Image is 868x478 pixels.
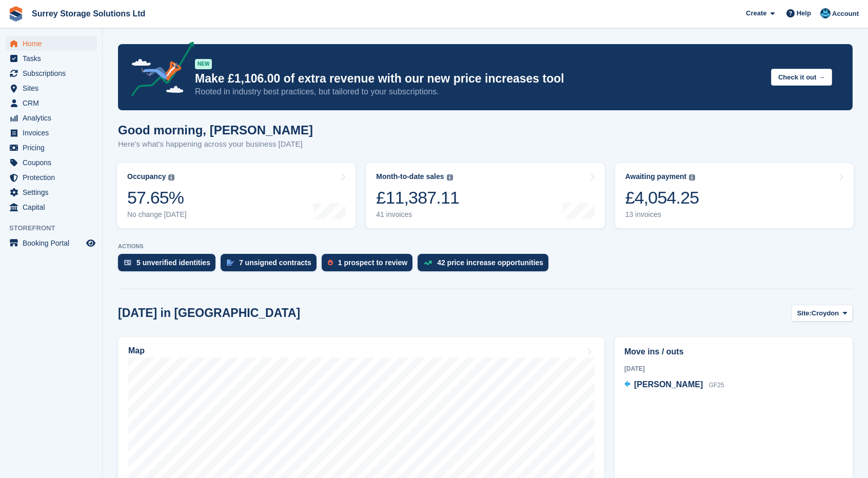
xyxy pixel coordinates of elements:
[797,308,812,318] span: Site:
[812,308,839,318] span: Croydon
[5,66,97,81] a: menu
[771,69,832,86] button: Check it out →
[376,210,459,219] div: 41 invoices
[5,170,97,185] a: menu
[168,174,174,181] img: icon-info-grey-7440780725fd019a000dd9b08b2336e03edf1995a4989e88bcd33f0948082b44.svg
[8,6,24,22] img: stora-icon-8386f47178a22dfd0bd8f6a31ec36ba5ce8667c1dd55bd0f319d3a0aa187defe.svg
[23,236,84,250] span: Booking Portal
[5,36,97,51] a: menu
[328,260,333,266] img: prospect-51fa495bee0391a8d652442698ab0144808aea92771e9ea1ae160a38d050c398.svg
[5,200,97,214] a: menu
[746,8,766,18] span: Create
[624,379,724,392] a: [PERSON_NAME] GF25
[625,210,699,219] div: 13 invoices
[118,254,221,276] a: 5 unverified identities
[5,81,97,95] a: menu
[322,254,418,276] a: 1 prospect to review
[5,126,97,140] a: menu
[23,111,84,125] span: Analytics
[5,111,97,125] a: menu
[23,141,84,155] span: Pricing
[23,170,84,185] span: Protection
[625,187,699,208] div: £4,054.25
[820,8,831,18] img: Sonny Harverson
[123,42,194,100] img: price-adjustments-announcement-icon-8257ccfd72463d97f412b2fc003d46551f7dbcb40ab6d574587a9cd5c0d94...
[689,174,695,181] img: icon-info-grey-7440780725fd019a000dd9b08b2336e03edf1995a4989e88bcd33f0948082b44.svg
[9,223,102,233] span: Storefront
[118,306,300,320] h2: [DATE] in [GEOGRAPHIC_DATA]
[23,126,84,140] span: Invoices
[128,346,145,355] h2: Map
[624,346,843,358] h2: Move ins / outs
[418,254,554,276] a: 42 price increase opportunities
[239,258,311,267] div: 7 unsigned contracts
[23,81,84,95] span: Sites
[117,163,356,228] a: Occupancy 57.65% No change [DATE]
[792,305,853,322] button: Site: Croydon
[23,36,84,51] span: Home
[615,163,854,228] a: Awaiting payment £4,054.25 13 invoices
[5,155,97,170] a: menu
[376,187,459,208] div: £11,387.11
[127,187,187,208] div: 57.65%
[338,258,407,267] div: 1 prospect to review
[366,163,604,228] a: Month-to-date sales £11,387.11 41 invoices
[832,9,859,19] span: Account
[85,237,97,249] a: Preview store
[227,260,234,266] img: contract_signature_icon-13c848040528278c33f63329250d36e43548de30e8caae1d1a13099fd9432cc5.svg
[127,172,166,181] div: Occupancy
[127,210,187,219] div: No change [DATE]
[23,155,84,170] span: Coupons
[634,380,703,389] span: [PERSON_NAME]
[118,123,313,137] h1: Good morning, [PERSON_NAME]
[23,96,84,110] span: CRM
[23,200,84,214] span: Capital
[5,51,97,66] a: menu
[195,86,763,97] p: Rooted in industry best practices, but tailored to your subscriptions.
[195,71,763,86] p: Make £1,106.00 of extra revenue with our new price increases tool
[5,141,97,155] a: menu
[625,172,687,181] div: Awaiting payment
[118,243,853,250] p: ACTIONS
[437,258,543,267] div: 42 price increase opportunities
[5,236,97,250] a: menu
[624,364,843,373] div: [DATE]
[23,51,84,66] span: Tasks
[28,5,149,22] a: Surrey Storage Solutions Ltd
[23,66,84,81] span: Subscriptions
[5,185,97,200] a: menu
[5,96,97,110] a: menu
[124,260,131,266] img: verify_identity-adf6edd0f0f0b5bbfe63781bf79b02c33cf7c696d77639b501bdc392416b5a36.svg
[23,185,84,200] span: Settings
[195,59,212,69] div: NEW
[447,174,453,181] img: icon-info-grey-7440780725fd019a000dd9b08b2336e03edf1995a4989e88bcd33f0948082b44.svg
[797,8,811,18] span: Help
[118,138,313,150] p: Here's what's happening across your business [DATE]
[376,172,444,181] div: Month-to-date sales
[136,258,210,267] div: 5 unverified identities
[424,261,432,265] img: price_increase_opportunities-93ffe204e8149a01c8c9dc8f82e8f89637d9d84a8eef4429ea346261dce0b2c0.svg
[221,254,322,276] a: 7 unsigned contracts
[709,382,724,389] span: GF25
